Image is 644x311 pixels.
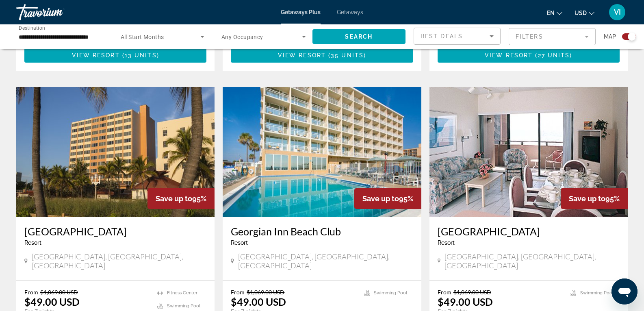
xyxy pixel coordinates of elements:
span: $1,069.00 USD [453,289,491,296]
span: From [231,289,245,296]
a: Travorium [16,2,98,23]
span: From [24,289,38,296]
span: Best Deals [421,33,463,39]
mat-select: Sort by [421,31,494,41]
span: Save up to [569,194,605,203]
span: 35 units [331,52,364,59]
button: Change language [547,7,562,19]
span: Resort [24,239,41,246]
button: View Resort(35 units) [231,48,413,63]
button: View Resort(13 units) [24,48,206,63]
img: 1938E01L.jpg [16,87,215,217]
span: Fitness Center [167,290,197,296]
span: [GEOGRAPHIC_DATA], [GEOGRAPHIC_DATA], [GEOGRAPHIC_DATA] [445,252,620,270]
span: Search [345,33,373,40]
span: VI [614,8,621,16]
img: 0766I01L.jpg [429,87,628,217]
span: ( ) [326,52,366,59]
span: View Resort [485,52,533,59]
span: $1,069.00 USD [247,289,284,296]
span: Map [604,31,616,42]
div: 95% [147,188,215,209]
div: 95% [561,188,628,209]
p: $49.00 USD [24,296,80,308]
span: 13 units [125,52,157,59]
button: User Menu [607,4,628,21]
span: Swimming Pool [580,290,614,296]
span: All Start Months [121,34,164,40]
span: Save up to [362,194,399,203]
a: Georgian Inn Beach Club [231,225,413,237]
a: [GEOGRAPHIC_DATA] [438,225,620,237]
span: Resort [231,239,248,246]
span: [GEOGRAPHIC_DATA], [GEOGRAPHIC_DATA], [GEOGRAPHIC_DATA] [238,252,413,270]
a: Getaways Plus [281,9,321,15]
span: Swimming Pool [167,303,200,309]
span: View Resort [72,52,120,59]
span: Swimming Pool [374,290,407,296]
a: [GEOGRAPHIC_DATA] [24,225,206,237]
div: 95% [354,188,421,209]
p: $49.00 USD [231,296,286,308]
span: USD [575,10,587,16]
span: Save up to [156,194,192,203]
span: en [547,10,555,16]
span: Any Occupancy [221,34,263,40]
button: Change currency [575,7,594,19]
span: ( ) [533,52,572,59]
button: Search [312,29,406,44]
span: ( ) [120,52,159,59]
span: View Resort [278,52,326,59]
button: View Resort(27 units) [438,48,620,63]
p: $49.00 USD [438,296,493,308]
span: 27 units [538,52,570,59]
span: Destination [19,25,45,30]
iframe: Button to launch messaging window [611,278,637,304]
a: Getaways [337,9,363,15]
span: $1,069.00 USD [40,289,78,296]
img: 1794O01L.jpg [223,87,421,217]
span: From [438,289,451,296]
button: Filter [509,28,596,46]
span: Resort [438,239,455,246]
span: [GEOGRAPHIC_DATA], [GEOGRAPHIC_DATA], [GEOGRAPHIC_DATA] [32,252,207,270]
